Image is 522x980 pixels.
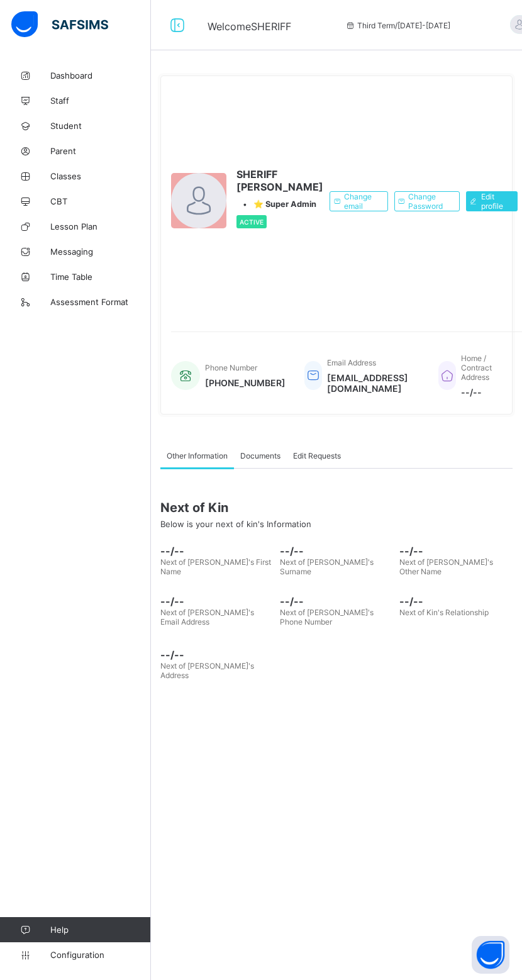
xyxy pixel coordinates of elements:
[50,70,151,81] span: Dashboard
[240,218,264,226] span: Active
[205,377,286,388] span: [PHONE_NUMBER]
[280,545,393,557] span: --/--
[344,192,378,211] span: Change email
[160,557,271,576] span: Next of [PERSON_NAME]'s First Name
[50,121,151,131] span: Student
[408,192,450,211] span: Change Password
[11,11,108,38] img: safsims
[461,354,492,382] span: Home / Contract Address
[240,451,280,460] span: Documents
[160,545,274,557] span: --/--
[167,451,228,460] span: Other Information
[280,595,393,608] span: --/--
[50,96,151,106] span: Staff
[399,608,489,617] span: Next of Kin's Relationship
[481,192,508,211] span: Edit profile
[50,297,151,307] span: Assessment Format
[205,363,257,372] span: Phone Number
[472,936,509,974] button: Open asap
[345,21,450,30] span: session/term information
[236,199,323,209] div: •
[399,595,513,608] span: --/--
[399,557,493,576] span: Next of [PERSON_NAME]'s Other Name
[280,557,374,576] span: Next of [PERSON_NAME]'s Surname
[461,387,511,398] span: --/--
[293,451,341,460] span: Edit Requests
[160,519,311,529] span: Below is your next of kin's Information
[160,608,254,626] span: Next of [PERSON_NAME]'s Email Address
[50,247,151,257] span: Messaging
[399,545,513,557] span: --/--
[160,649,274,661] span: --/--
[280,608,374,626] span: Next of [PERSON_NAME]'s Phone Number
[327,358,376,367] span: Email Address
[160,661,254,680] span: Next of [PERSON_NAME]'s Address
[50,272,151,282] span: Time Table
[160,500,513,515] span: Next of Kin
[50,171,151,181] span: Classes
[327,372,419,394] span: [EMAIL_ADDRESS][DOMAIN_NAME]
[50,221,151,231] span: Lesson Plan
[236,168,323,193] span: SHERIFF [PERSON_NAME]
[208,20,291,33] span: Welcome SHERIFF
[50,146,151,156] span: Parent
[50,196,151,206] span: CBT
[50,925,150,935] span: Help
[160,595,274,608] span: --/--
[50,950,150,960] span: Configuration
[253,199,316,209] span: ⭐ Super Admin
